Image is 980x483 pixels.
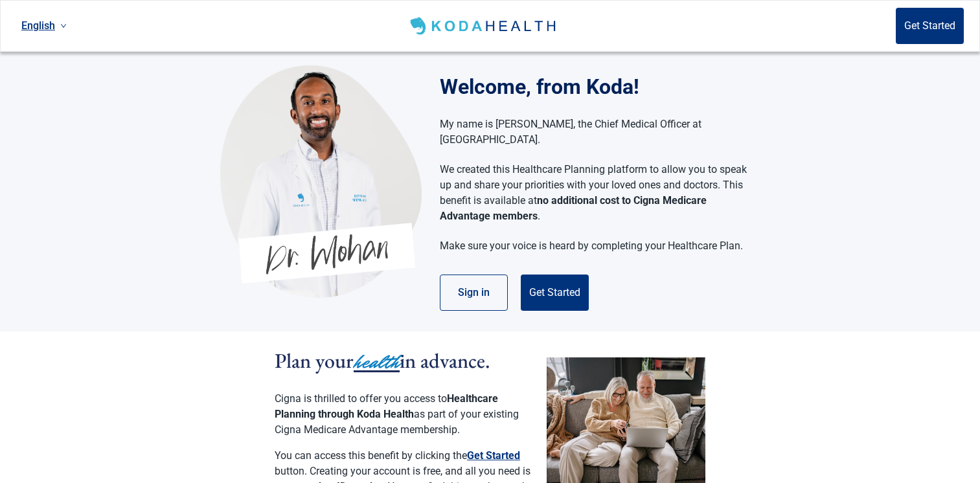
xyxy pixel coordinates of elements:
[521,275,589,311] button: Get Started
[60,23,67,29] span: down
[440,162,747,224] p: We created this Healthcare Planning platform to allow you to speak up and share your priorities w...
[440,275,508,311] button: Sign in
[440,71,760,102] h1: Welcome, from Koda!
[467,448,520,464] button: Get Started
[16,15,72,36] a: Current language: English
[440,238,747,254] p: Make sure your voice is heard by completing your Healthcare Plan.
[407,16,561,36] img: Koda Health
[354,348,400,376] span: health
[440,117,747,148] p: My name is [PERSON_NAME], the Chief Medical Officer at [GEOGRAPHIC_DATA].
[440,194,707,222] strong: no additional cost to Cigna Medicare Advantage members
[220,65,422,298] img: Koda Health
[400,347,490,374] span: in advance.
[896,8,964,44] button: Get Started
[275,392,447,405] span: Cigna is thrilled to offer you access to
[275,347,354,374] span: Plan your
